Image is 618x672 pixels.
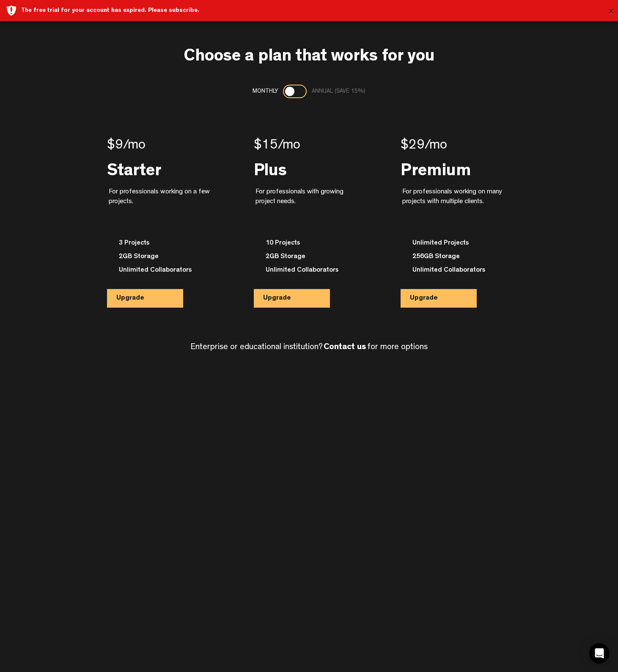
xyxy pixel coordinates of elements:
[184,48,435,67] h3: Choose a plan that works for you
[263,295,291,302] span: Upgrade
[123,139,146,153] span: /mo
[116,295,144,302] span: Upgrade
[107,160,217,177] div: Starter
[402,187,511,222] div: For professionals working on many projects with multiple clients.
[254,139,278,153] span: $15
[401,139,425,153] span: $29
[254,289,330,308] button: Upgrade
[410,295,438,302] span: Upgrade
[254,160,364,177] div: Plus
[107,252,217,265] div: 2GB Storage
[107,238,217,252] div: 3 Projects
[107,139,123,153] span: $9
[312,85,365,98] div: Annual (save 15%)
[401,289,477,308] button: Upgrade
[401,238,511,252] div: Unlimited Projects
[589,643,610,664] div: Open Intercom Messenger
[254,252,364,265] div: 2GB Storage
[254,265,364,279] div: Unlimited Collaborators
[401,252,511,265] div: 256GB Storage
[109,187,217,222] div: For professionals working on a few projects.
[107,289,183,308] button: Upgrade
[382,112,529,333] div: $29/mo Premium For professionals working on many projects with multiple clients. Unlimited Projec...
[278,139,300,153] span: /mo
[401,160,511,177] div: Premium
[425,139,447,153] span: /mo
[608,4,614,21] button: ×
[254,238,364,252] div: 10 Projects
[21,6,612,15] div: The free trial for your account has expired. Please subscribe.
[89,112,236,333] div: $9/mo Starter For professionals working on a few projects. 3 Projects 2GB Storage Unlimited Colla...
[324,343,366,352] a: Contact us
[253,85,278,98] div: Monthly
[236,112,382,333] div: $15/mo Plus For professionals with growing project needs. 10 Projects 2GB Storage Unlimited Colla...
[255,187,364,222] div: For professionals with growing project needs.
[401,265,511,279] div: Unlimited Collaborators
[190,343,428,352] h4: Enterprise or educational institution? for more options
[107,265,217,279] div: Unlimited Collaborators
